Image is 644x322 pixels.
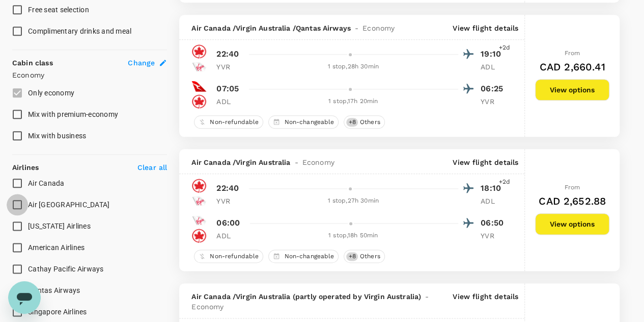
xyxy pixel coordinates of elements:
strong: Cabin class [12,59,53,67]
div: +8Others [344,250,384,263]
span: - [421,291,433,302]
div: Non-refundable [194,250,263,263]
span: + 8 [346,252,357,261]
div: 1 stop , 18h 50min [248,231,458,241]
div: +8Others [344,115,384,129]
span: +2d [499,43,510,53]
img: AC [191,178,207,193]
span: Mix with business [28,132,86,140]
div: 1 stop , 27h 30min [248,196,458,206]
span: Economy [191,302,223,312]
img: QF [191,79,207,94]
span: Change [128,58,155,68]
span: Non-refundable [206,118,263,127]
span: Air Canada [28,179,65,187]
span: Economy [362,23,395,33]
div: Non-refundable [194,115,263,129]
img: VA [191,193,207,209]
p: ADL [481,196,506,206]
p: View flight details [453,157,518,167]
span: Only economy [28,89,74,97]
img: AC [191,94,207,109]
p: 22:40 [216,182,239,194]
span: +2d [499,177,510,187]
h6: CAD 2,660.41 [540,59,605,75]
h6: CAD 2,652.88 [539,193,606,209]
span: Non-changeable [280,252,338,261]
button: View options [535,79,609,101]
span: - [290,157,302,167]
span: Air Canada / Virgin Australia / Qantas Airways [191,23,351,33]
div: 1 stop , 17h 20min [248,96,458,107]
p: YVR [481,231,506,241]
p: YVR [216,62,242,72]
p: Clear all [137,162,167,172]
div: Non-changeable [268,250,339,263]
div: Non-changeable [268,115,339,129]
img: AC [191,44,207,59]
span: Others [356,252,384,261]
span: - [351,23,362,33]
span: Singapore Airlines [28,308,87,316]
p: ADL [481,62,506,72]
span: Qantas Airways [28,286,80,294]
p: 07:05 [216,83,239,95]
span: + 8 [346,118,357,127]
p: 06:50 [481,217,506,229]
span: Air Canada / Virgin Australia [191,157,290,167]
p: 22:40 [216,48,239,60]
p: 06:00 [216,217,240,229]
p: YVR [481,96,506,107]
p: ADL [216,96,242,107]
span: [US_STATE] Airlines [28,222,91,230]
button: View options [535,213,609,235]
p: 19:10 [481,48,506,60]
p: View flight details [453,291,518,312]
span: From [565,184,580,191]
p: ADL [216,231,242,241]
span: Air Canada / Virgin Australia (partly operated by Virgin Australia) [191,291,421,302]
div: 1 stop , 28h 30min [248,62,458,72]
span: American Airlines [28,243,85,252]
p: YVR [216,196,242,206]
strong: Airlines [12,163,39,171]
span: From [565,49,580,57]
img: VA [191,213,207,228]
span: Air [GEOGRAPHIC_DATA] [28,201,109,209]
p: 18:10 [481,182,506,194]
span: Non-refundable [206,252,263,261]
span: Mix with premium-economy [28,110,118,118]
p: Economy [12,70,167,80]
span: Complimentary drinks and meal [28,27,131,35]
span: Others [356,118,384,127]
img: AC [191,228,207,243]
iframe: Button to launch messaging window [8,281,41,314]
span: Free seat selection [28,6,89,14]
p: View flight details [453,23,518,33]
span: Cathay Pacific Airways [28,265,104,273]
p: 06:25 [481,83,506,95]
span: Economy [302,157,334,167]
img: VA [191,59,207,75]
span: Non-changeable [280,118,338,127]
